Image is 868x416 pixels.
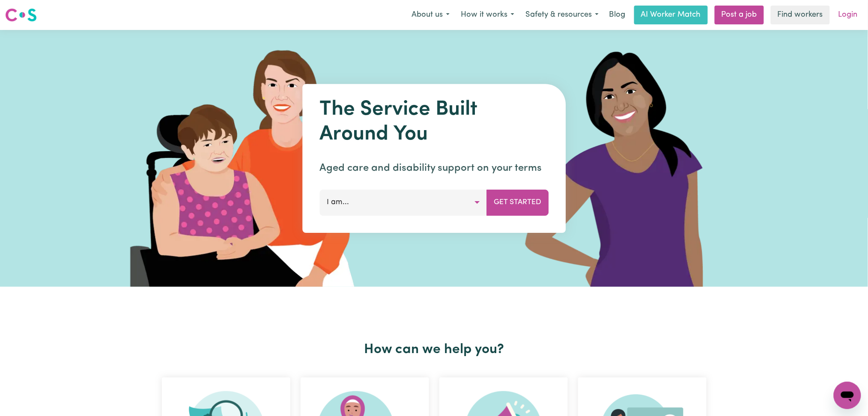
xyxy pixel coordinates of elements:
p: Aged care and disability support on your terms [319,160,549,176]
button: Get Started [486,190,549,215]
h2: How can we help you? [157,342,712,358]
a: Login [833,6,863,24]
a: AI Worker Match [634,6,708,24]
a: Find workers [771,6,830,24]
a: Post a job [715,6,764,24]
img: Careseekers logo [5,7,37,23]
a: Blog [604,6,631,24]
button: I am... [319,190,487,215]
iframe: Button to launch messaging window [834,382,861,409]
button: Safety & resources [520,6,604,24]
a: Careseekers logo [5,5,37,25]
button: About us [406,6,455,24]
button: How it works [455,6,520,24]
h1: The Service Built Around You [319,98,549,147]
